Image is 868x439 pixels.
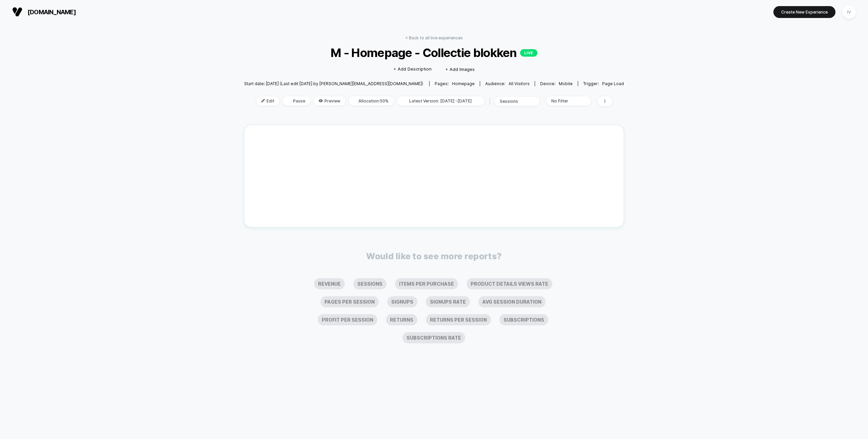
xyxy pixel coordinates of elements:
[405,35,463,40] a: < Back to all live experiences
[500,99,527,104] div: sessions
[478,296,546,307] li: Avg Session Duration
[559,81,573,86] span: mobile
[387,296,417,307] li: Signups
[583,81,624,86] div: Trigger:
[314,278,345,289] li: Revenue
[349,96,394,106] span: Allocation: 50%
[263,45,605,60] span: M - Homepage - Collectie blokken
[485,81,530,86] div: Audience:
[320,296,379,307] li: Pages Per Session
[397,96,484,106] span: Latest Version: [DATE] - [DATE]
[467,278,552,289] li: Product Details Views Rate
[353,278,387,289] li: Sessions
[395,278,458,289] li: Items Per Purchase
[426,296,470,307] li: Signups Rate
[843,5,856,19] div: IV
[261,99,265,102] img: edit
[366,251,502,261] p: Would like to see more reports?
[244,81,423,86] span: Start date: [DATE] (Last edit [DATE] by [PERSON_NAME][EMAIL_ADDRESS][DOMAIN_NAME])
[314,96,346,106] span: Preview
[256,96,279,106] span: Edit
[283,96,310,106] span: Pause
[452,81,475,86] span: homepage
[10,6,78,17] button: [DOMAIN_NAME]
[551,98,578,103] div: No Filter
[509,81,530,86] span: All Visitors
[488,96,495,106] span: |
[318,314,377,325] li: Profit Per Session
[393,66,432,73] span: + Add Description
[435,81,475,86] div: Pages:
[520,49,537,57] p: LIVE
[841,5,858,19] button: IV
[535,81,578,86] span: Device:
[426,314,491,325] li: Returns Per Session
[386,314,417,325] li: Returns
[773,6,835,18] button: Create New Experience
[27,8,76,16] span: [DOMAIN_NAME]
[445,66,475,72] span: + Add Images
[12,7,22,17] img: Visually logo
[602,81,624,86] span: Page Load
[402,332,465,343] li: Subscriptions Rate
[499,314,548,325] li: Subscriptions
